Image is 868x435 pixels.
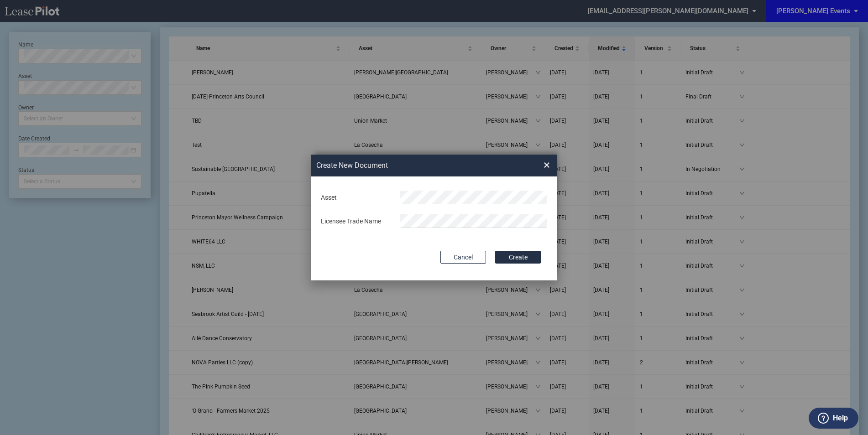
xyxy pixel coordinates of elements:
h2: Create New Document [316,161,511,171]
md-dialog: Create New ... [311,155,557,281]
div: Licensee Trade Name [315,217,394,226]
label: Help [833,412,848,424]
button: Cancel [440,251,486,264]
input: Licensee Trade Name [400,214,547,228]
span: × [544,158,550,172]
div: Asset [315,193,394,202]
button: Create [495,251,541,264]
